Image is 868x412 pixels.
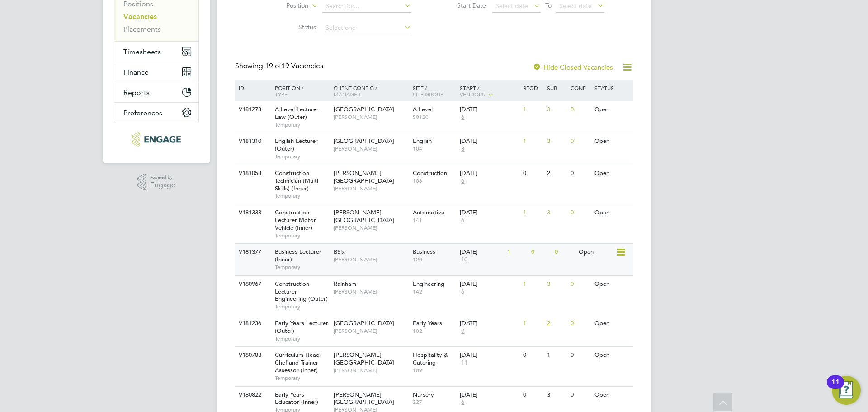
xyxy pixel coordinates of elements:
[505,244,528,260] div: 1
[521,276,544,293] div: 1
[529,244,552,260] div: 0
[568,204,592,221] div: 0
[413,327,456,335] span: 102
[545,101,568,118] div: 3
[434,1,486,9] label: Start Date
[236,244,268,260] div: V181377
[521,133,544,150] div: 1
[460,137,519,145] div: [DATE]
[236,133,268,150] div: V181310
[334,137,394,145] span: [GEOGRAPHIC_DATA]
[592,165,632,182] div: Open
[275,153,329,160] span: Temporary
[334,105,394,113] span: [GEOGRAPHIC_DATA]
[460,256,469,264] span: 10
[275,105,319,121] span: A Level Lecturer Law (Outer)
[150,174,175,181] span: Powered by
[592,276,632,293] div: Open
[495,2,528,10] span: Select date
[460,106,519,114] div: [DATE]
[568,276,592,293] div: 0
[236,165,268,182] div: V181058
[460,288,466,296] span: 6
[460,217,466,224] span: 6
[275,280,328,303] span: Construction Lecturer Engineering (Outer)
[334,256,408,263] span: [PERSON_NAME]
[334,145,408,152] span: [PERSON_NAME]
[334,114,408,121] span: [PERSON_NAME]
[413,280,444,288] span: Engineering
[275,121,329,128] span: Temporary
[521,165,544,182] div: 0
[114,82,198,102] button: Reports
[275,335,329,342] span: Temporary
[460,391,519,399] div: [DATE]
[275,192,329,199] span: Temporary
[150,181,175,189] span: Engage
[568,387,592,403] div: 0
[592,204,632,221] div: Open
[265,62,323,71] span: 19 Vacancies
[132,132,180,147] img: xede-logo-retina.png
[264,23,316,31] label: Status
[545,133,568,150] div: 3
[592,133,632,150] div: Open
[413,351,448,366] span: Hospitality & Catering
[521,315,544,332] div: 1
[275,319,328,335] span: Early Years Lecturer (Outer)
[559,2,592,10] span: Select date
[334,90,360,98] span: Manager
[334,367,408,374] span: [PERSON_NAME]
[413,288,456,295] span: 142
[576,244,616,260] div: Open
[545,165,568,182] div: 2
[460,351,519,359] div: [DATE]
[521,387,544,403] div: 0
[413,169,447,177] span: Construction
[545,80,568,95] div: Sub
[334,185,408,192] span: [PERSON_NAME]
[413,90,443,98] span: Site Group
[568,133,592,150] div: 0
[123,109,162,117] span: Preferences
[413,177,456,185] span: 106
[521,347,544,364] div: 0
[568,165,592,182] div: 0
[236,101,268,118] div: V181278
[123,12,157,21] a: Vacancies
[114,42,198,62] button: Timesheets
[533,63,613,71] label: Hide Closed Vacancies
[235,62,325,71] div: Showing
[545,387,568,403] div: 3
[592,315,632,332] div: Open
[275,232,329,239] span: Temporary
[334,327,408,335] span: [PERSON_NAME]
[236,80,268,95] div: ID
[592,101,632,118] div: Open
[592,347,632,364] div: Open
[275,351,320,374] span: Curriculum Head Chef and Trainer Assessor (Inner)
[413,208,444,216] span: Automotive
[334,288,408,295] span: [PERSON_NAME]
[275,303,329,310] span: Temporary
[521,204,544,221] div: 1
[123,47,161,56] span: Timesheets
[123,68,149,76] span: Finance
[137,174,176,191] a: Powered byEngage
[460,248,503,256] div: [DATE]
[460,90,485,98] span: Vendors
[334,248,345,256] span: BSix
[413,367,456,374] span: 109
[460,320,519,327] div: [DATE]
[275,90,288,98] span: Type
[413,114,456,121] span: 50120
[545,204,568,221] div: 3
[568,315,592,332] div: 0
[545,315,568,332] div: 2
[545,347,568,364] div: 1
[413,145,456,152] span: 104
[268,80,331,102] div: Position /
[275,391,318,406] span: Early Years Educator (Inner)
[256,1,308,10] label: Position
[545,276,568,293] div: 3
